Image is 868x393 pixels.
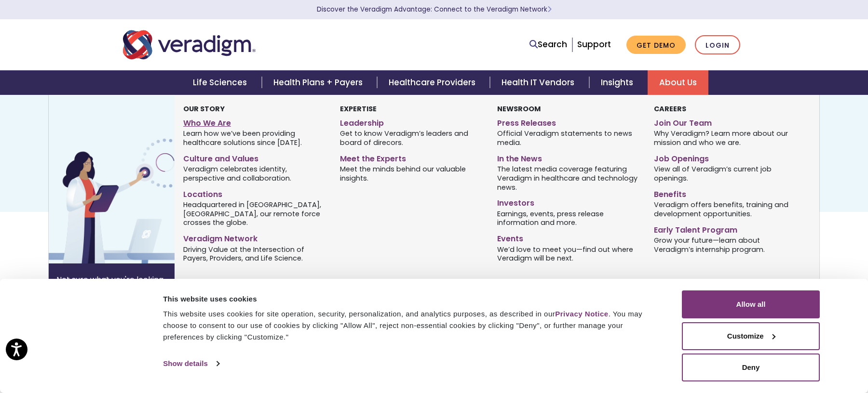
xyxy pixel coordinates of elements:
a: Veradigm Network [183,230,325,244]
span: The latest media coverage featuring Veradigm in healthcare and technology news. [497,164,639,192]
a: Job Openings [654,150,796,164]
span: Grow your future—learn about Veradigm’s internship program. [654,235,796,254]
span: Official Veradigm statements to news media. [497,129,639,147]
button: Deny [682,354,820,381]
a: Join Our Team [654,115,796,129]
a: Early Talent Program [654,222,796,236]
a: In the News [497,150,639,164]
img: Veradigm logo [123,29,256,61]
a: Search [529,38,567,51]
a: Discover the Veradigm Advantage: Connect to the Veradigm NetworkLearn More [317,5,552,14]
a: Login [695,35,740,55]
span: Headquartered in [GEOGRAPHIC_DATA], [GEOGRAPHIC_DATA], our remote force crosses the globe. [183,199,325,227]
a: Benefits [654,186,796,200]
button: Allow all [682,290,820,318]
a: Get Demo [626,36,686,54]
span: View all of Veradigm’s current job openings. [654,164,796,183]
div: This website uses cookies for site operation, security, personalization, and analytics purposes, ... [163,308,660,343]
a: Leadership [340,115,482,129]
iframe: Drift Chat Widget [683,333,856,381]
a: Culture and Values [183,150,325,164]
a: Support [577,39,611,50]
div: This website uses cookies [163,293,660,305]
a: Privacy Notice [555,310,608,318]
img: Vector image of Veradigm’s Story [49,95,204,263]
a: Investors [497,195,639,209]
a: Locations [183,186,325,200]
span: Get to know Veradigm’s leaders and board of direcors. [340,129,482,147]
a: Show details [163,356,219,371]
span: Meet the minds behind our valuable insights. [340,164,482,183]
a: Insights [589,70,648,95]
a: Press Releases [497,115,639,129]
span: Why Veradigm? Learn more about our mission and who we are. [654,129,796,147]
strong: Newsroom [497,104,541,114]
a: Healthcare Providers [377,70,490,95]
a: Meet the Experts [340,150,482,164]
span: Veradigm offers benefits, training and development opportunities. [654,199,796,218]
strong: Expertise [340,104,377,114]
a: Who We Are [183,115,325,129]
a: About Us [648,70,708,95]
strong: Our Story [183,104,225,114]
a: Events [497,230,639,244]
button: Customize [682,322,820,350]
a: Health Plans + Payers [262,70,377,95]
span: Learn how we’ve been providing healthcare solutions since [DATE]. [183,129,325,147]
p: Not sure what you're looking for? [56,275,167,293]
span: Driving Value at the Intersection of Payers, Providers, and Life Science. [183,244,325,263]
span: Earnings, events, press release information and more. [497,209,639,227]
a: Life Sciences [181,70,261,95]
strong: Careers [654,104,686,114]
span: Learn More [547,5,552,14]
span: We’d love to meet you—find out where Veradigm will be next. [497,244,639,263]
a: Health IT Vendors [490,70,589,95]
span: Veradigm celebrates identity, perspective and collaboration. [183,164,325,183]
